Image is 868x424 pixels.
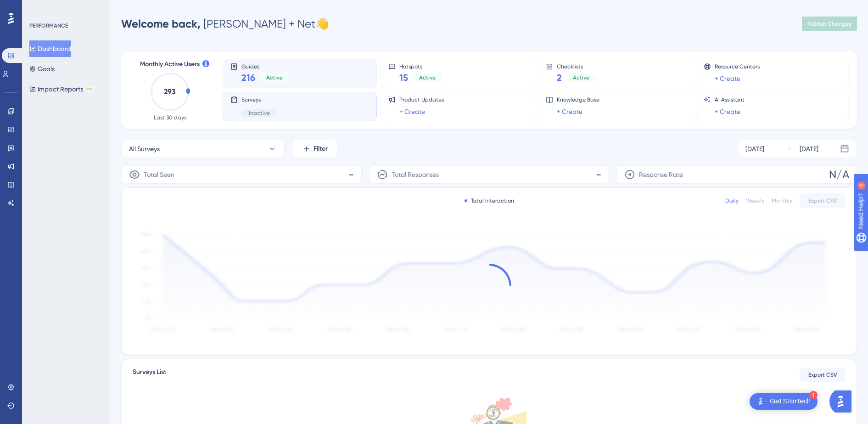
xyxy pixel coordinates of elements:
div: Get Started! [770,396,810,407]
div: Total Interaction [465,197,514,204]
span: Response Rate [639,169,683,180]
div: Weekly [746,197,764,204]
button: Export CSV [800,367,846,382]
span: Last 30 days [154,114,186,121]
iframe: UserGuiding AI Assistant Launcher [829,388,857,415]
button: Goals [29,61,55,77]
span: 2 [557,71,562,84]
button: Impact ReportsBETA [29,81,93,97]
a: + Create [715,106,740,117]
a: + Create [399,106,425,117]
button: All Surveys [121,140,285,158]
button: Publish Changes [802,17,857,31]
span: Knowledge Base [557,96,599,103]
span: Surveys [241,96,277,103]
img: launcher-image-alternative-text [755,396,766,407]
span: Hotspots [399,63,443,69]
span: Inactive [249,109,270,117]
span: Guides [241,63,290,69]
text: 293 [164,87,176,96]
span: AI Assistant [715,96,745,103]
button: Dashboard [29,40,71,57]
span: Monthly Active Users [140,59,200,70]
div: [PERSON_NAME] + Net 👋 [121,17,329,31]
span: Filter [314,143,328,154]
div: Open Get Started! checklist, remaining modules: 1 [750,393,818,410]
span: Active [573,74,589,81]
span: Export CSV [808,371,837,379]
span: 216 [241,71,255,84]
span: All Surveys [129,143,160,154]
div: [DATE] [745,143,764,154]
span: Publish Changes [807,20,851,28]
span: - [348,167,354,182]
span: Product Updates [399,96,444,103]
div: PERFORMANCE [29,22,68,29]
span: Need Help? [22,2,57,13]
span: Active [419,74,436,81]
span: Total Responses [392,169,439,180]
span: Total Seen [144,169,174,180]
span: N/A [829,167,849,182]
a: + Create [557,106,582,117]
div: Monthly [772,197,792,204]
div: 4 [64,5,67,12]
button: Export CSV [800,193,846,208]
span: Export CSV [808,197,837,204]
span: 15 [399,71,408,84]
span: - [596,167,601,182]
span: Active [266,74,283,81]
span: Resource Centers [715,63,760,70]
div: BETA [85,87,93,91]
button: Filter [292,140,338,158]
span: Checklists [557,63,597,69]
div: Daily [725,197,739,204]
div: 1 [809,391,818,399]
a: + Create [715,73,740,84]
div: [DATE] [800,143,818,154]
span: Welcome back, [121,17,201,30]
span: Surveys List [133,367,166,383]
